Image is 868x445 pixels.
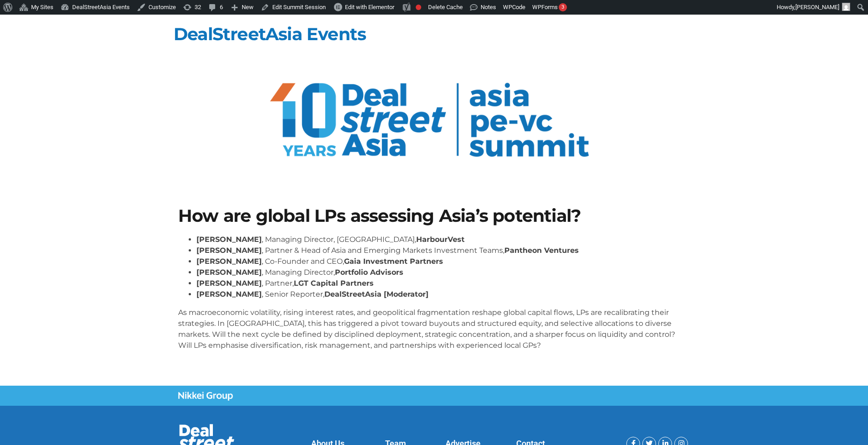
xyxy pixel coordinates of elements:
[345,4,394,10] span: Edit with Elementor
[196,289,690,300] li: , Senior Reporter,
[178,207,690,225] h1: How are global LPs assessing Asia’s potential?
[294,279,374,288] strong: LGT Capital Partners
[196,278,690,289] li: , Partner,
[196,279,262,288] strong: [PERSON_NAME]
[344,257,443,266] strong: Gaia Investment Partners
[416,5,421,10] div: Focus keyphrase not set
[196,235,262,244] strong: [PERSON_NAME]
[174,23,366,45] a: DealStreetAsia Events
[416,235,465,244] strong: HarbourVest
[178,307,690,351] p: As macroeconomic volatility, rising interest rates, and geopolitical fragmentation reshape global...
[196,267,690,278] li: , Managing Director,
[196,257,262,266] strong: [PERSON_NAME]
[324,290,429,298] strong: DealStreetAsia [Moderator]
[178,392,233,401] img: Nikkei Group
[196,245,690,256] li: , Partner & Head of Asia and Emerging Markets Investment Teams,
[504,246,579,255] strong: Pantheon Ventures
[335,268,403,277] strong: Portfolio Advisors
[196,290,262,298] strong: [PERSON_NAME]
[196,268,262,277] strong: [PERSON_NAME]
[559,3,567,11] div: 3
[196,234,690,245] li: , Managing Director, [GEOGRAPHIC_DATA],
[196,246,262,255] strong: [PERSON_NAME]
[196,256,690,267] li: , Co-Founder and CEO,
[795,4,839,10] span: [PERSON_NAME]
